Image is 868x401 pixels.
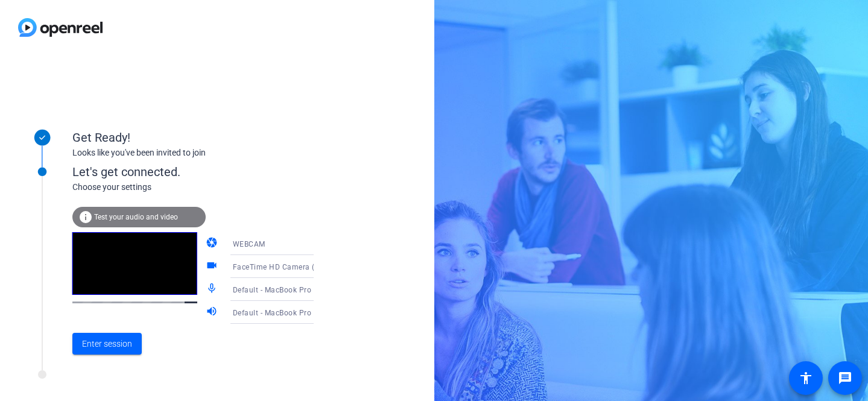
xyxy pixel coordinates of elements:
[799,371,813,385] mat-icon: accessibility
[78,210,93,224] mat-icon: info
[233,240,265,248] span: WEBCAM
[72,333,142,355] button: Enter session
[206,282,220,297] mat-icon: mic_none
[233,262,388,271] span: FaceTime HD Camera (Built-in) (05ac:8514)
[72,128,314,147] div: Get Ready!
[233,285,388,294] span: Default - MacBook Pro Microphone (Built-in)
[206,305,220,320] mat-icon: volume_up
[72,147,314,159] div: Looks like you've been invited to join
[206,259,220,274] mat-icon: videocam
[94,213,178,221] span: Test your audio and video
[206,236,220,251] mat-icon: camera
[72,163,338,181] div: Let's get connected.
[838,371,852,385] mat-icon: message
[233,308,378,317] span: Default - MacBook Pro Speakers (Built-in)
[82,338,132,350] span: Enter session
[72,181,338,194] div: Choose your settings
